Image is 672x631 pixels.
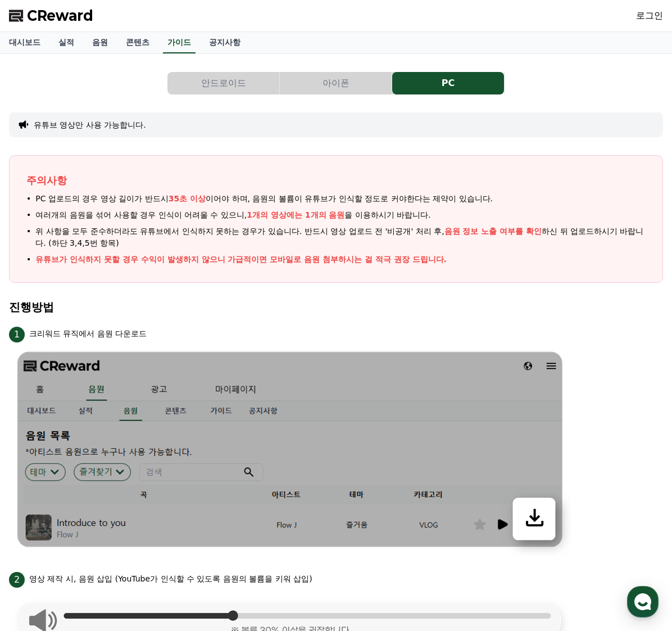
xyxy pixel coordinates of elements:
[74,357,145,385] a: 대화
[9,572,25,588] span: 2
[280,72,392,94] button: 아이폰
[35,226,646,249] span: 위 사항을 모두 준수하더라도 유튜브에서 인식하지 못하는 경우가 있습니다. 반드시 영상 업로드 전 '비공개' 처리 후, 하신 뒤 업로드하시기 바랍니다. (하단 3,4,5번 항목)
[9,342,571,556] img: 1.png
[167,72,279,94] button: 안드로이드
[3,357,74,385] a: 홈
[83,32,117,53] a: 음원
[35,373,42,382] span: 홈
[29,328,147,340] p: 크리워드 뮤직에서 음원 다운로드
[49,32,83,53] a: 실적
[9,327,25,342] span: 1
[35,193,493,205] span: PC 업로드의 경우 영상 길이가 반드시 이어야 하며, 음원의 볼륨이 유튜브가 인식할 정도로 커야한다는 제약이 있습니다.
[117,32,158,53] a: 콘텐츠
[145,357,216,385] a: 설정
[9,7,93,25] a: CReward
[247,210,344,219] span: 1개의 영상에는 1개의 음원
[29,573,312,585] p: 영상 제작 시, 음원 삽입 (YouTube가 인식할 수 있도록 음원의 볼륨을 키워 삽입)
[35,209,431,221] span: 여러개의 음원을 섞어 사용할 경우 인식이 어려울 수 있으니, 을 이용하시기 바랍니다.
[27,7,93,25] span: CReward
[34,119,146,130] button: 유튜브 영상만 사용 가능합니다.
[163,32,196,53] a: 가이드
[169,194,206,203] span: 35초 이상
[103,374,116,383] span: 대화
[200,32,249,53] a: 공지사항
[26,173,646,188] p: 주의사항
[392,72,504,94] button: PC
[444,227,542,236] span: 음원 정보 노출 여부를 확인
[9,301,663,313] h4: 진행방법
[174,373,187,382] span: 설정
[35,254,447,265] p: 유튜브가 인식하지 못할 경우 수익이 발생하지 않으니 가급적이면 모바일로 음원 첨부하시는 걸 적극 권장 드립니다.
[636,9,663,22] a: 로그인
